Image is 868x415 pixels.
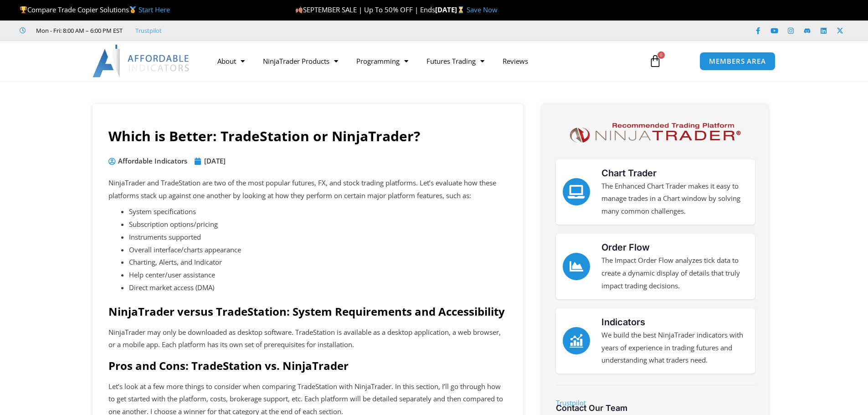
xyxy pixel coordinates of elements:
[108,304,507,318] h2: NinjaTrader versus TradeStation: System Requirements and Accessibility
[435,5,467,14] strong: [DATE]
[417,51,493,72] a: Futures Trading
[92,45,190,77] img: LogoAI | Affordable Indicators – NinjaTrader
[347,51,417,72] a: Programming
[563,327,590,354] a: Indicators
[20,6,27,13] img: 🏆
[635,48,675,74] a: 0
[20,5,170,14] span: Compare Trade Copier Solutions
[709,58,766,65] span: MEMBERS AREA
[135,26,162,35] a: Trustpilot
[208,51,638,72] nav: Menu
[295,5,435,14] span: SEPTEMBER SALE | Up To 50% OFF | Ends
[457,6,464,13] img: ⌛
[601,168,657,179] a: Chart Trader
[108,127,507,146] h1: Which is Better: TradeStation or NinjaTrader?
[204,156,226,165] time: [DATE]
[108,177,507,202] p: NinjaTrader and TradeStation are two of the most popular futures, FX, and stock trading platforms...
[601,242,650,253] a: Order Flow
[699,52,776,71] a: MEMBERS AREA
[129,244,507,256] li: Overall interface/charts appearance
[493,51,537,72] a: Reviews
[129,269,507,282] li: Help center/user assistance
[129,6,136,13] img: 🥇
[601,180,748,218] p: The Enhanced Chart Trader makes it easy to manage trades in a Chart window by solving many common...
[296,6,303,13] img: 🍂
[657,51,665,59] span: 0
[129,256,507,269] li: Charting, Alerts, and Indicator
[601,254,748,292] p: The Impact Order Flow analyzes tick data to create a dynamic display of details that truly impact...
[254,51,347,72] a: NinjaTrader Products
[208,51,254,72] a: About
[129,205,507,218] li: System specifications
[556,398,586,407] a: Trustpilot
[563,253,590,280] a: Order Flow
[601,329,748,367] p: We build the best NinjaTrader indicators with years of experience in trading futures and understa...
[34,25,123,36] span: Mon - Fri: 8:00 AM – 6:00 PM EST
[601,317,645,328] a: Indicators
[563,178,590,205] a: Chart Trader
[467,5,498,14] a: Save Now
[565,120,745,146] img: NinjaTrader Logo | Affordable Indicators – NinjaTrader
[139,5,170,14] a: Start Here
[108,359,507,373] h2: Pros and Cons: TradeStation vs. NinjaTrader
[129,218,507,231] li: Subscription options/pricing
[129,231,507,244] li: Instruments supported
[116,155,187,168] span: Affordable Indicators
[108,326,507,352] p: NinjaTrader may only be downloaded as desktop software. TradeStation is available as a desktop ap...
[556,403,755,413] h3: Contact Our Team
[129,282,507,294] li: Direct market access (DMA)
